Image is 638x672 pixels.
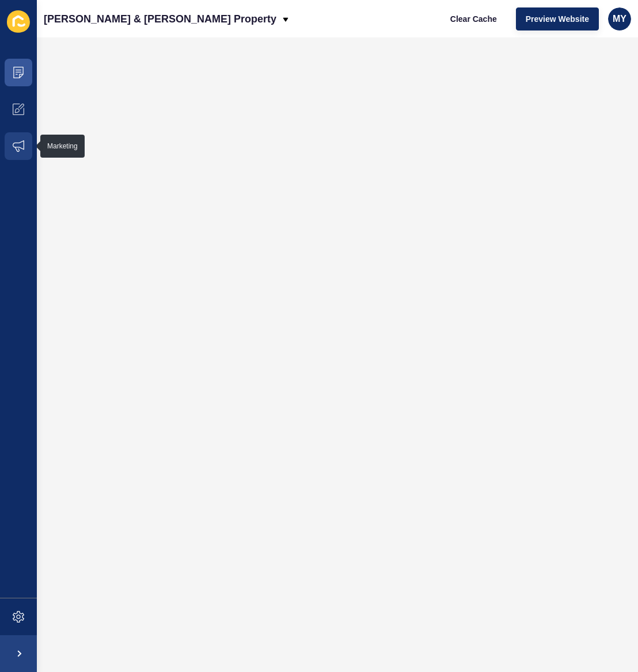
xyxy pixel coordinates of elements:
p: [PERSON_NAME] & [PERSON_NAME] Property [44,5,276,33]
div: Marketing [47,142,78,151]
button: Clear Cache [440,7,507,30]
span: Preview Website [526,13,589,25]
span: Clear Cache [450,13,497,25]
span: MY [613,13,626,25]
button: Preview Website [516,7,599,30]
